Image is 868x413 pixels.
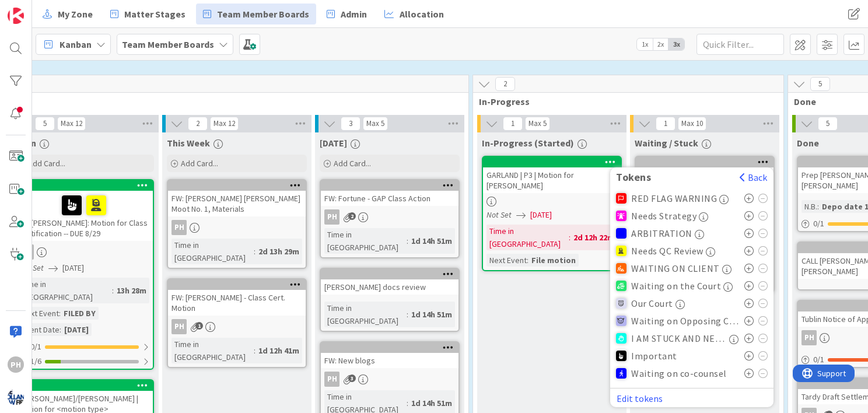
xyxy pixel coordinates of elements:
[324,372,339,387] div: PH
[635,137,698,149] span: Waiting / Stuck
[408,308,455,321] div: 1d 14h 51m
[631,368,727,379] span: Waiting on co-counsel
[631,316,738,326] span: Waiting on Opposing Counsel
[36,3,100,24] a: My Zone
[28,158,65,169] span: Add Card...
[8,356,24,373] div: PH
[114,284,149,297] div: 13h 28m
[254,344,256,357] span: :
[631,211,696,221] span: Needs Strategy
[168,319,306,334] div: PH
[321,191,459,206] div: FW: Fortune - GAP Class Action
[813,218,824,230] span: 0 / 1
[60,323,61,336] span: :
[348,374,356,382] span: 3
[637,38,653,50] span: 1x
[59,307,61,320] span: :
[181,158,218,169] span: Add Card...
[400,7,444,21] span: Allocation
[817,200,819,213] span: :
[15,244,153,260] div: ET
[324,228,407,254] div: Time in [GEOGRAPHIC_DATA]
[348,212,356,220] span: 2
[171,220,187,235] div: PH
[528,254,579,267] div: File motion
[366,121,384,127] div: Max 5
[124,7,185,21] span: Matter Stages
[636,157,773,193] div: TokensBackRED FLAG WARNINGNeeds StrategyARBITRATIONNeeds QC ReviewWAITING ON CLIENTWaiting on the...
[217,7,309,21] span: Team Member Boards
[408,397,455,409] div: 1d 14h 51m
[103,3,192,24] a: Matter Stages
[341,7,367,21] span: Admin
[503,117,523,131] span: 1
[696,34,784,55] input: Quick Filter...
[341,117,360,131] span: 3
[19,307,59,320] div: Next Event
[19,278,112,303] div: Time in [GEOGRAPHIC_DATA]
[631,263,720,274] span: WAITING ON CLIENT
[320,3,374,24] a: Admin
[15,339,153,354] div: 0/1
[797,137,819,149] span: Done
[61,307,99,320] div: FILED BY
[321,372,459,387] div: PH
[168,290,306,316] div: FW: [PERSON_NAME] - Class Cert. Motion
[122,38,214,50] b: Team Member Boards
[528,121,547,127] div: Max 5
[813,353,824,366] span: 0 / 1
[407,235,408,247] span: :
[487,225,569,250] div: Time in [GEOGRAPHIC_DATA]
[324,302,407,327] div: Time in [GEOGRAPHIC_DATA]
[61,121,82,127] div: Max 12
[321,269,459,295] div: [PERSON_NAME] docs review
[324,209,339,225] div: PH
[171,319,187,334] div: PH
[631,333,727,344] span: I AM STUCK AND NEED HELP OR GUIDANCE
[610,171,657,183] span: Tokens
[631,193,717,204] span: RED FLAG WARNING
[631,298,673,309] span: Our Court
[739,171,768,184] button: Back
[616,393,663,404] button: Edit tokens
[320,137,347,149] span: Today
[495,77,515,91] span: 2
[321,279,459,295] div: [PERSON_NAME] docs review
[653,38,668,50] span: 2x
[631,281,721,291] span: Waiting on the Court
[321,209,459,225] div: PH
[631,228,692,239] span: ARBITRATION
[482,137,574,149] span: In-Progress (Started)
[818,117,838,131] span: 5
[168,220,306,235] div: PH
[254,245,256,258] span: :
[407,308,408,321] span: :
[256,245,302,258] div: 2d 13h 29m
[479,96,769,107] span: In-Progress
[188,117,208,131] span: 2
[256,344,302,357] div: 1d 12h 41m
[530,209,552,221] span: [DATE]
[30,341,41,353] span: 0 / 1
[24,2,53,16] span: Support
[171,239,254,264] div: Time in [GEOGRAPHIC_DATA]
[30,355,41,367] span: 1/6
[8,8,24,24] img: Visit kanbanzone.com
[196,3,316,24] a: Team Member Boards
[636,157,773,167] div: TokensBackRED FLAG WARNINGNeeds StrategyARBITRATIONNeeds QC ReviewWAITING ON CLIENTWaiting on the...
[569,231,570,244] span: :
[58,7,93,21] span: My Zone
[8,389,24,405] img: avatar
[527,254,528,267] span: :
[321,180,459,206] div: FW: Fortune - GAP Class Action
[61,323,92,336] div: [DATE]
[213,121,235,127] div: Max 12
[377,3,451,24] a: Allocation
[167,137,210,149] span: This Week
[668,38,684,50] span: 3x
[15,191,153,241] div: P3: [PERSON_NAME]: Motion for Class Certification -- DUE 8/29
[334,158,371,169] span: Add Card...
[62,262,84,274] span: [DATE]
[801,200,817,213] div: N.B.
[171,338,254,363] div: Time in [GEOGRAPHIC_DATA]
